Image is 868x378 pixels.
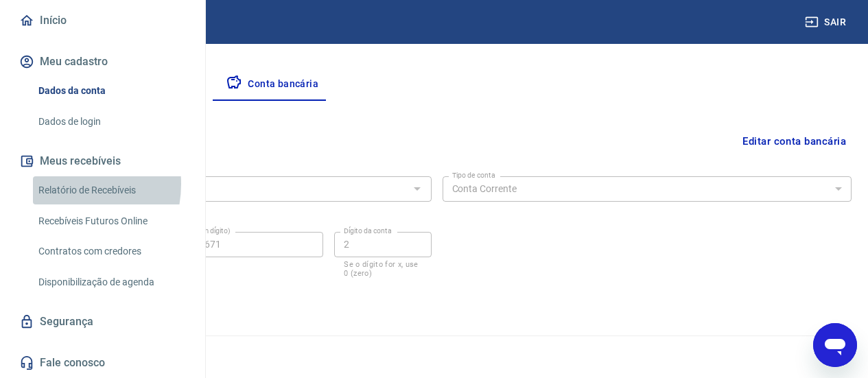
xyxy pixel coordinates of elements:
a: Fale conosco [16,348,189,378]
button: Conta bancária [215,68,329,101]
a: Contratos com credores [33,237,189,265]
button: Editar conta bancária [737,128,852,154]
a: Recebíveis Futuros Online [33,207,189,235]
button: Meus recebíveis [16,146,189,176]
button: Meu cadastro [16,47,189,77]
p: Se o dígito for x, use 0 (zero) [344,260,421,278]
a: Relatório de Recebíveis [33,176,189,204]
a: Início [16,5,189,36]
a: Dados da conta [33,77,189,105]
a: Segurança [16,307,189,337]
label: Tipo de conta [452,170,495,180]
a: Dados de login [33,108,189,136]
iframe: Botão para abrir a janela de mensagens [813,323,857,367]
button: Sair [802,10,852,35]
label: Dígito da conta [344,226,392,236]
a: Disponibilização de agenda [33,268,189,296]
p: 2025 © [33,347,835,362]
